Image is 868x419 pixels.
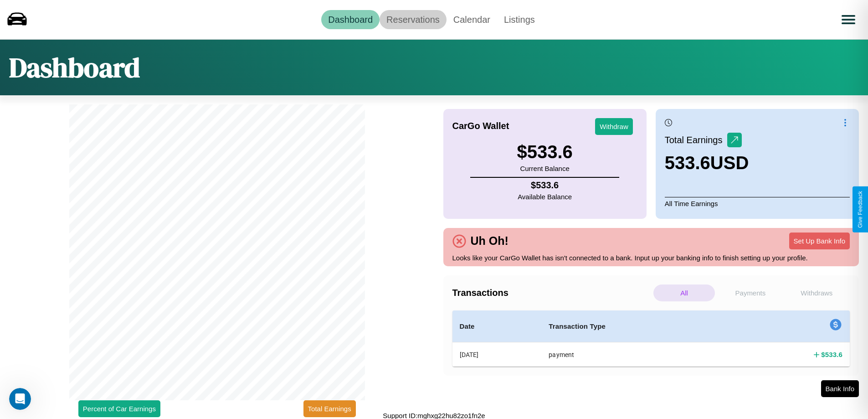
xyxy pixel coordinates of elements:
[653,285,715,301] p: All
[303,400,356,417] button: Total Earnings
[665,153,749,173] h3: 533.6 USD
[719,285,781,301] p: Payments
[786,285,847,301] p: Withdraws
[452,342,542,367] th: [DATE]
[452,288,651,298] h4: Transactions
[518,180,572,191] h4: $ 533.6
[9,388,31,410] iframe: Intercom live chat
[78,400,160,417] button: Percent of Car Earnings
[460,321,534,332] h4: Date
[857,191,863,228] div: Give Feedback
[380,10,447,29] a: Reservations
[541,342,730,367] th: payment
[452,310,850,367] table: simple table
[821,350,842,359] h4: $ 533.6
[836,7,861,32] button: Open menu
[518,191,572,203] p: Available Balance
[452,252,850,264] p: Looks like your CarGo Wallet has isn't connected to a bank. Input up your banking info to finish ...
[466,234,513,248] h4: Uh Oh!
[549,321,723,332] h4: Transaction Type
[452,121,509,131] h4: CarGo Wallet
[447,10,497,29] a: Calendar
[497,10,542,29] a: Listings
[517,142,572,162] h3: $ 533.6
[321,10,380,29] a: Dashboard
[517,162,572,175] p: Current Balance
[665,197,850,210] p: All Time Earnings
[821,380,859,397] button: Bank Info
[665,132,727,148] p: Total Earnings
[595,118,633,135] button: Withdraw
[9,49,140,86] h1: Dashboard
[789,233,850,249] button: Set Up Bank Info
